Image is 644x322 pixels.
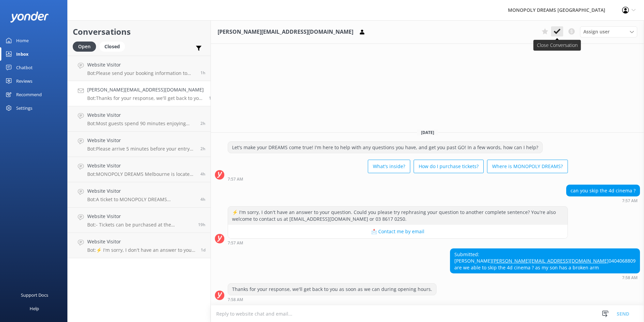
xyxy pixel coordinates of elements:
span: Oct 02 2025 07:18am (UTC +10:00) Australia/Sydney [200,120,205,126]
span: [DATE] [417,130,438,135]
span: Oct 02 2025 05:03am (UTC +10:00) Australia/Sydney [200,171,205,177]
span: Assign user [583,28,610,35]
a: [PERSON_NAME][EMAIL_ADDRESS][DOMAIN_NAME] [492,258,609,264]
button: 📩 Contact me by email [228,225,568,238]
div: Chatbot [16,61,33,74]
span: Oct 01 2025 02:20am (UTC +10:00) Australia/Sydney [201,247,205,253]
div: Thanks for your response, we'll get back to you as soon as we can during opening hours. [228,284,436,295]
span: Oct 02 2025 07:58am (UTC +10:00) Australia/Sydney [209,95,214,101]
a: Website VisitorBot:- Tickets can be purchased at the admissions desk or online. However, group bo... [68,208,211,233]
h4: [PERSON_NAME][EMAIL_ADDRESS][DOMAIN_NAME] [87,86,204,93]
a: [PERSON_NAME][EMAIL_ADDRESS][DOMAIN_NAME]Bot:Thanks for your response, we'll get back to you as s... [68,81,211,106]
span: Oct 02 2025 04:42am (UTC +10:00) Australia/Sydney [200,196,205,202]
strong: 7:58 AM [228,298,243,302]
div: Reviews [16,74,32,88]
a: Website VisitorBot:Please arrive 5 minutes before your entry time. If you arrive earlier, you may... [68,132,211,157]
div: ⚡ I'm sorry, I don't have an answer to your question. Could you please try rephrasing your questi... [228,207,568,224]
div: can you skip the 4d cinema ? [567,185,640,196]
div: Oct 02 2025 07:57am (UTC +10:00) Australia/Sydney [228,177,568,181]
button: How do I purchase tickets? [414,160,484,173]
a: Website VisitorBot:A ticket to MONOPOLY DREAMS [GEOGRAPHIC_DATA] includes access to Mr. Monopoly’... [68,182,211,208]
h2: Conversations [73,25,205,38]
h4: Website Visitor [87,61,195,69]
div: Home [16,34,29,47]
div: Support Docs [21,288,48,302]
p: Bot: - Tickets can be purchased at the admissions desk or online. However, group booking discount... [87,222,193,228]
div: Inbox [16,47,29,61]
img: yonder-white-logo.png [10,11,49,23]
div: Help [30,302,39,315]
div: Let's make your DREAMS come true! I'm here to help with any questions you have, and get you past ... [228,142,542,153]
div: Closed [99,42,125,52]
h4: Website Visitor [87,111,195,119]
p: Bot: Most guests spend 90 minutes enjoying MONOPOLY DREAMS [GEOGRAPHIC_DATA]. Once inside, you ar... [87,120,195,127]
h4: Website Visitor [87,162,195,169]
div: Oct 02 2025 07:58am (UTC +10:00) Australia/Sydney [228,297,437,302]
span: Oct 01 2025 02:17pm (UTC +10:00) Australia/Sydney [198,222,205,227]
a: Website VisitorBot:⚡ I'm sorry, I don't have an answer to your question. Could you please try rep... [68,233,211,258]
div: Oct 02 2025 07:58am (UTC +10:00) Australia/Sydney [450,275,640,280]
h4: Website Visitor [87,137,195,144]
p: Bot: ⚡ I'm sorry, I don't have an answer to your question. Could you please try rephrasing your q... [87,247,196,253]
button: Where is MONOPOLY DREAMS? [487,160,568,173]
a: Website VisitorBot:MONOPOLY DREAMS Melbourne is located on the Lower Ground Floor of [GEOGRAPHIC_... [68,157,211,182]
a: Closed [99,43,128,50]
h4: Website Visitor [87,187,195,195]
a: Website VisitorBot:Please send your booking information to [EMAIL_ADDRESS][DOMAIN_NAME], and one ... [68,56,211,81]
strong: 7:57 AM [228,241,243,245]
div: Assign User [580,26,637,37]
div: Recommend [16,88,42,101]
strong: 7:57 AM [228,177,243,181]
h4: Website Visitor [87,238,196,245]
p: Bot: A ticket to MONOPOLY DREAMS [GEOGRAPHIC_DATA] includes access to Mr. Monopoly’s Mansion and ... [87,196,195,203]
p: Bot: Please arrive 5 minutes before your entry time. If you arrive earlier, you may need to wait ... [87,146,195,152]
span: Oct 02 2025 08:01am (UTC +10:00) Australia/Sydney [200,70,205,76]
strong: 7:57 AM [622,199,638,203]
div: Oct 02 2025 07:57am (UTC +10:00) Australia/Sydney [566,198,640,203]
a: Open [73,43,99,50]
strong: 7:58 AM [622,276,638,280]
div: Oct 02 2025 07:57am (UTC +10:00) Australia/Sydney [228,240,568,245]
h4: Website Visitor [87,213,193,220]
div: Settings [16,101,32,115]
p: Bot: MONOPOLY DREAMS Melbourne is located on the Lower Ground Floor of [GEOGRAPHIC_DATA]. To acce... [87,171,195,177]
span: Oct 02 2025 06:56am (UTC +10:00) Australia/Sydney [200,146,205,152]
div: Submitted: [PERSON_NAME] 0404068809 are we able to skip the 4d cinema ? as my son has a broken arm [450,249,640,273]
p: Bot: Please send your booking information to [EMAIL_ADDRESS][DOMAIN_NAME], and one of our friendl... [87,70,195,76]
p: Bot: Thanks for your response, we'll get back to you as soon as we can during opening hours. [87,95,204,101]
a: Website VisitorBot:Most guests spend 90 minutes enjoying MONOPOLY DREAMS [GEOGRAPHIC_DATA]. Once ... [68,106,211,132]
button: What's inside? [368,160,410,173]
h3: [PERSON_NAME][EMAIL_ADDRESS][DOMAIN_NAME] [218,28,353,36]
div: Open [73,42,96,52]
